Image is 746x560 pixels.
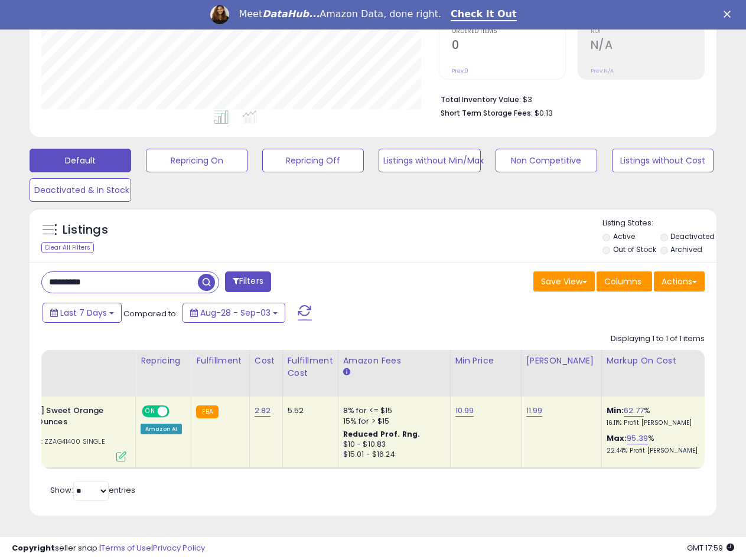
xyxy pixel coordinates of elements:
li: $3 [441,91,696,106]
span: ROI [591,28,704,35]
button: Filters [225,271,271,292]
span: 2025-09-11 17:59 GMT [687,542,734,554]
p: Listing States: [602,218,716,229]
button: Repricing On [146,149,247,172]
span: Ordered Items [452,28,565,35]
a: 10.99 [455,405,474,417]
a: 2.82 [255,405,271,417]
button: Actions [654,271,705,292]
th: The percentage added to the cost of goods (COGS) that forms the calculator for Min & Max prices. [601,350,714,397]
div: 5.52 [288,405,329,416]
div: Amazon Fees [343,355,445,367]
div: Clear All Filters [41,242,94,253]
h2: 0 [452,38,565,54]
div: 8% for <= $15 [343,405,441,416]
strong: Copyright [12,542,55,554]
a: Terms of Use [101,542,151,554]
img: Profile image for Georgie [210,5,229,24]
a: Check It Out [451,8,517,21]
a: Privacy Policy [153,542,205,554]
span: Compared to: [123,308,178,319]
small: Prev: N/A [591,67,614,74]
span: Last 7 Days [60,307,107,319]
div: $10 - $10.83 [343,440,441,450]
div: Meet Amazon Data, done right. [239,8,441,20]
div: 15% for > $15 [343,416,441,427]
p: 16.11% Profit [PERSON_NAME] [607,419,705,427]
span: $0.13 [535,107,553,119]
span: Aug-28 - Sep-03 [200,307,271,319]
label: Out of Stock [613,244,656,254]
label: Archived [670,244,702,254]
div: [PERSON_NAME] [526,355,597,367]
div: Min Price [455,355,516,367]
button: Deactivated & In Stock [30,178,131,202]
a: 62.77 [624,405,644,417]
label: Deactivated [670,231,715,241]
small: Amazon Fees. [343,367,350,378]
button: Listings without Cost [612,149,714,172]
label: Active [613,231,635,241]
button: Aug-28 - Sep-03 [183,303,285,323]
div: % [607,405,705,427]
button: Repricing Off [262,149,364,172]
button: Last 7 Days [43,303,122,323]
p: 22.44% Profit [PERSON_NAME] [607,447,705,455]
div: Fulfillment Cost [288,355,333,379]
div: % [607,433,705,455]
a: 11.99 [526,405,543,417]
h2: N/A [591,38,704,54]
div: Fulfillment [196,355,244,367]
button: Save View [533,271,595,292]
b: Total Inventory Value: [441,94,521,104]
button: Default [30,149,131,172]
b: Short Term Storage Fees: [441,108,533,118]
small: FBA [196,405,218,418]
i: DataHub... [262,8,320,19]
button: Columns [597,271,652,292]
span: OFF [168,407,187,417]
small: Prev: 0 [452,67,468,74]
div: Amazon AI [141,424,182,434]
span: | SKU: ZZAG41400 SINGLE [19,437,105,446]
div: Cost [255,355,278,367]
b: Max: [607,433,627,444]
b: Min: [607,405,624,416]
a: 95.39 [627,433,648,444]
div: Close [724,11,735,18]
b: Reduced Prof. Rng. [343,429,421,439]
span: Show: entries [50,484,135,496]
button: Listings without Min/Max [379,149,480,172]
div: Displaying 1 to 1 of 1 items [611,333,705,345]
span: ON [143,407,158,417]
h5: Listings [63,222,108,238]
span: Columns [604,276,641,287]
div: Repricing [141,355,186,367]
div: $15.01 - $16.24 [343,450,441,460]
button: Non Competitive [496,149,597,172]
div: Markup on Cost [607,355,709,367]
div: seller snap | | [12,543,205,554]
